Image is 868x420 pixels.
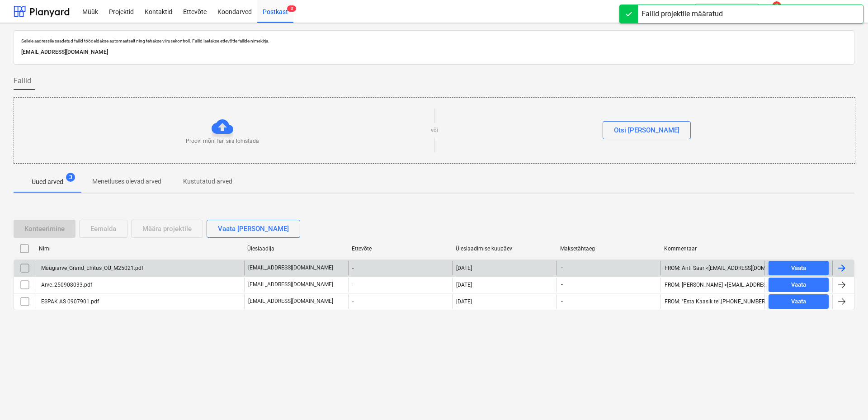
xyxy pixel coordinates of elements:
div: [DATE] [456,298,472,305]
p: Proovi mõni fail siia lohistada [186,137,259,145]
p: [EMAIL_ADDRESS][DOMAIN_NAME] [21,47,847,57]
p: [EMAIL_ADDRESS][DOMAIN_NAME] [248,264,333,272]
div: Müügiarve_Grand_Ehitus_OÜ_M25021.pdf [40,265,143,271]
p: [EMAIL_ADDRESS][DOMAIN_NAME] [248,297,333,305]
p: või [431,127,438,134]
div: Vaata [791,280,806,290]
div: - [348,278,452,292]
div: Nimi [39,245,240,252]
button: Vaata [769,261,829,275]
div: - [348,261,452,275]
div: [DATE] [456,282,472,288]
div: - [348,294,452,309]
button: Vaata [PERSON_NAME] [207,220,300,238]
button: Vaata [769,294,829,309]
span: 3 [287,5,296,12]
span: 3 [66,173,75,182]
p: Menetluses olevad arved [92,177,161,186]
div: Proovi mõni fail siia lohistadavõiOtsi [PERSON_NAME] [14,97,855,164]
span: Failid [14,76,31,86]
p: [EMAIL_ADDRESS][DOMAIN_NAME] [248,281,333,288]
div: Vaata [791,297,806,307]
p: Kustutatud arved [183,177,232,186]
div: Üleslaadija [247,245,344,252]
div: Otsi [PERSON_NAME] [614,124,679,136]
div: Kommentaar [664,245,761,252]
iframe: Chat Widget [823,377,868,420]
div: Maksetähtaeg [560,245,657,252]
div: Ettevõte [352,245,449,252]
button: Otsi [PERSON_NAME] [603,121,691,139]
button: Vaata [769,278,829,292]
div: Vaata [791,263,806,274]
div: Üleslaadimise kuupäev [456,245,553,252]
div: Arve_250908033.pdf [40,282,92,288]
div: Vaata [PERSON_NAME] [218,223,289,235]
span: - [560,297,564,305]
div: Failid projektile määratud [642,9,723,19]
p: Uued arved [32,177,63,187]
div: ESPAK AS 0907901.pdf [40,298,99,305]
span: - [560,281,564,288]
span: - [560,264,564,272]
p: Sellele aadressile saadetud failid töödeldakse automaatselt ning tehakse viirusekontroll. Failid ... [21,38,847,44]
div: [DATE] [456,265,472,271]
